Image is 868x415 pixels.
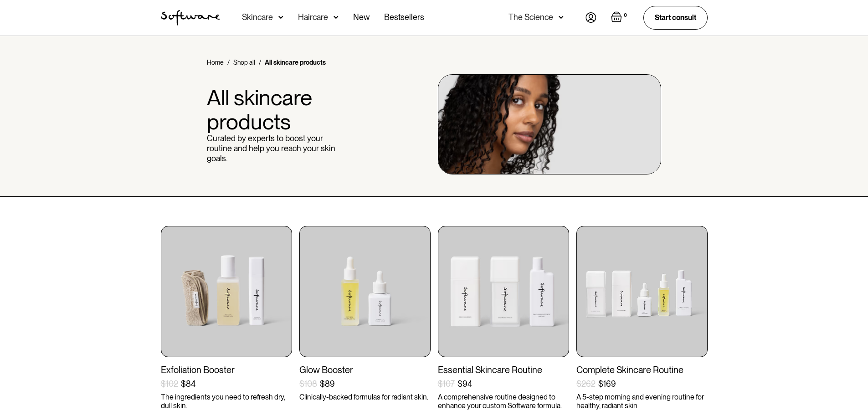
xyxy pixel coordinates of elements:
[611,11,629,24] a: Open empty cart
[320,379,335,389] div: $89
[298,13,328,22] div: Haircare
[207,58,224,67] a: Home
[438,364,569,375] div: Essential Skincare Routine
[161,364,292,375] div: Exfoliation Booster
[598,379,616,389] div: $169
[576,379,596,389] div: $262
[576,393,708,410] p: A 5-step morning and evening routine for healthy, radiant skin
[278,13,283,22] img: arrow down
[438,379,455,389] div: $107
[207,133,338,163] p: Curated by experts to boost your routine and help you reach your skin goals.
[438,393,569,410] p: A comprehensive routine designed to enhance your custom Software formula.
[299,379,317,389] div: $108
[643,6,708,29] a: Start consult
[457,379,472,389] div: $94
[161,393,292,410] p: The ingredients you need to refresh dry, dull skin.
[265,58,326,67] div: All skincare products
[207,86,338,134] h1: All skincare products
[259,58,261,67] div: /
[161,10,220,26] img: Software Logo
[161,10,220,26] a: home
[299,393,431,401] p: Clinically-backed formulas for radiant skin.
[508,13,553,22] div: The Science
[161,379,178,389] div: $102
[233,58,255,67] a: Shop all
[299,364,431,375] div: Glow Booster
[242,13,273,22] div: Skincare
[559,13,564,22] img: arrow down
[227,58,230,67] div: /
[334,13,339,22] img: arrow down
[181,379,195,389] div: $84
[622,11,629,20] div: 0
[576,364,708,375] div: Complete Skincare Routine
